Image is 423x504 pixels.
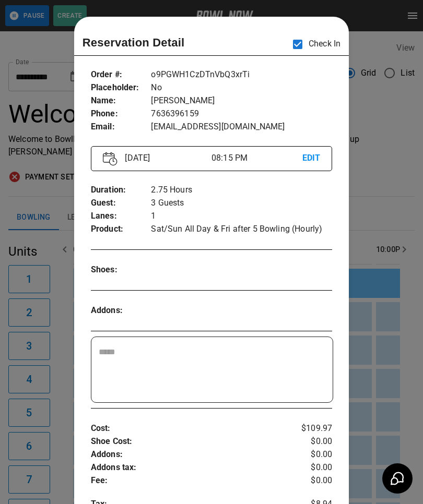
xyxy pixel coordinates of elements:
[103,152,118,166] img: Vector
[91,81,151,94] p: Placeholder :
[121,152,211,164] p: [DATE]
[91,68,151,81] p: Order # :
[302,152,321,165] p: EDIT
[91,435,292,448] p: Shoe Cost :
[292,461,332,474] p: $0.00
[91,121,151,134] p: Email :
[91,223,151,236] p: Product :
[91,107,151,121] p: Phone :
[91,474,292,487] p: Fee :
[292,474,332,487] p: $0.00
[91,94,151,107] p: Name :
[91,210,151,223] p: Lanes :
[91,422,292,435] p: Cost :
[151,197,332,210] p: 3 Guests
[151,210,332,223] p: 1
[292,422,332,435] p: $109.97
[91,197,151,210] p: Guest :
[292,448,332,461] p: $0.00
[151,121,332,134] p: [EMAIL_ADDRESS][DOMAIN_NAME]
[287,33,340,55] p: Check In
[151,94,332,107] p: [PERSON_NAME]
[91,184,151,197] p: Duration :
[211,152,302,164] p: 08:15 PM
[91,263,151,277] p: Shoes :
[151,68,332,81] p: o9PGWH1CzDTnVbQ3xrTi
[151,107,332,121] p: 7636396159
[292,435,332,448] p: $0.00
[83,34,185,51] p: Reservation Detail
[91,304,151,317] p: Addons :
[151,81,332,94] p: No
[151,223,332,236] p: Sat/Sun All Day & Fri after 5 Bowling (Hourly)
[91,461,292,474] p: Addons tax :
[151,184,332,197] p: 2.75 Hours
[91,448,292,461] p: Addons :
